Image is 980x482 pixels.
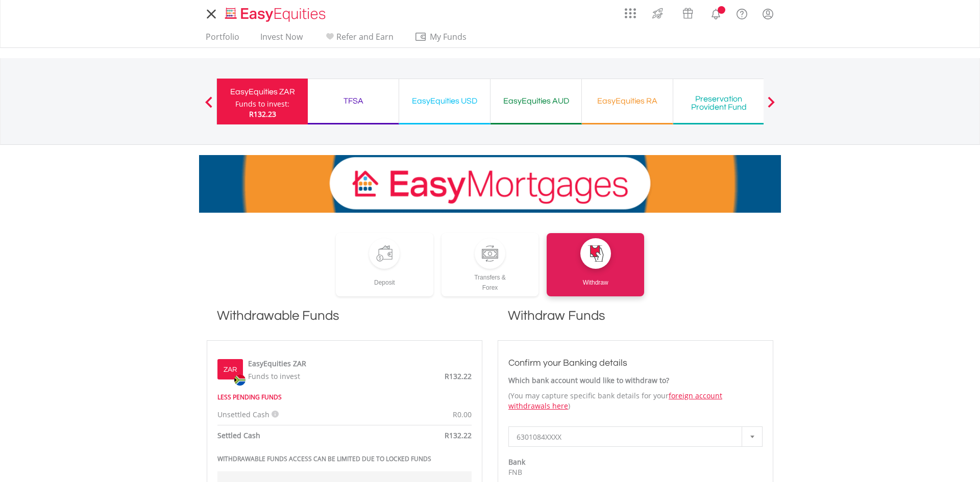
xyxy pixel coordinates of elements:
p: (You may capture specific bank details for your ) [508,391,763,411]
a: FAQ's and Support [729,3,755,23]
div: Withdraw [547,269,644,288]
a: Vouchers [673,3,703,21]
button: Next [761,102,781,112]
a: foreign account withdrawals here [508,391,722,411]
span: Unsettled Cash [217,410,269,419]
h3: Confirm your Banking details [508,356,763,370]
div: EasyEquities RA [588,94,667,108]
h1: Withdrawable Funds [207,307,482,335]
span: My Funds [414,30,481,43]
strong: Settled Cash [217,430,260,440]
div: Preservation Provident Fund [679,95,758,111]
div: EasyEquities AUD [497,94,575,108]
span: 6301084XXXX [517,427,739,447]
strong: Which bank account would like to withdraw to? [508,375,669,385]
strong: LESS PENDING FUNDS [217,393,282,401]
img: EasyEquities_Logo.png [223,6,330,23]
a: Refer and Earn [320,32,398,47]
label: ZAR [224,365,237,375]
h1: Withdraw Funds [498,307,773,335]
label: EasyEquities ZAR [248,359,306,369]
span: FNB [508,467,522,477]
div: EasyEquities ZAR [223,85,302,99]
img: EasyMortage Promotion Banner [199,155,781,213]
a: AppsGrid [618,3,643,19]
button: Previous [199,102,219,112]
span: R132.23 [249,109,276,119]
strong: Bank [508,457,525,467]
span: Funds to invest [248,371,300,381]
div: EasyEquities USD [405,94,484,108]
a: Notifications [703,3,729,23]
div: Deposit [336,269,433,288]
span: R0.00 [453,410,472,419]
span: Refer and Earn [336,31,394,42]
div: Funds to invest: [235,99,289,109]
a: Withdraw [547,233,644,296]
a: Deposit [336,233,433,296]
img: zar.png [234,374,246,386]
strong: WITHDRAWABLE FUNDS ACCESS CAN BE LIMITED DUE TO LOCKED FUNDS [217,454,431,463]
a: Invest Now [256,32,307,47]
a: My Profile [755,3,781,25]
a: Home page [221,3,330,23]
img: vouchers-v2.svg [679,5,696,21]
span: R132.22 [445,430,472,440]
img: thrive-v2.svg [649,5,666,21]
div: TFSA [314,94,393,108]
a: Transfers &Forex [442,233,539,296]
div: Transfers & Forex [442,269,539,293]
a: Portfolio [202,32,243,47]
img: grid-menu-icon.svg [625,8,636,19]
span: R132.22 [445,371,472,381]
